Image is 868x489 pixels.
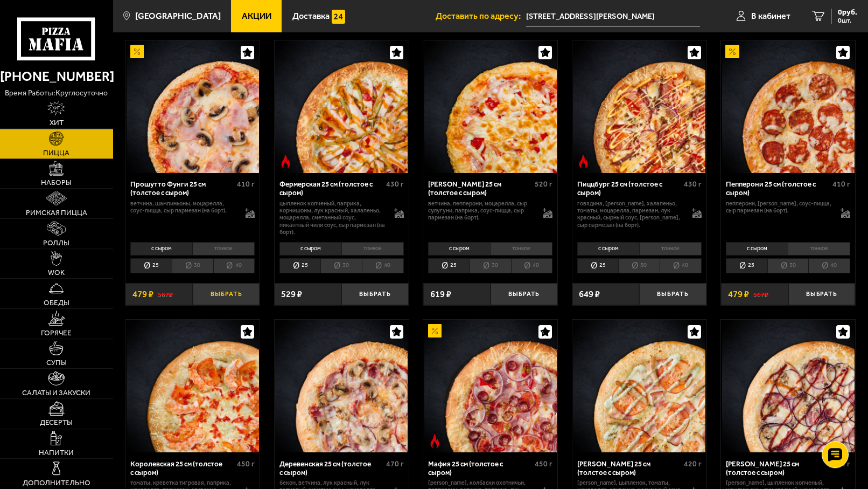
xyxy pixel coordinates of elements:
span: 520 г [535,180,552,189]
div: [PERSON_NAME] 25 см (толстое с сыром) [726,459,830,477]
span: В кабинет [751,12,790,20]
p: ветчина, пепперони, моцарелла, сыр сулугуни, паприка, соус-пицца, сыр пармезан (на борт). [428,200,534,222]
li: 25 [279,258,321,273]
span: 0 шт. [838,17,857,24]
a: Деревенская 25 см (толстое с сыром) [275,320,409,452]
span: 649 ₽ [579,290,600,299]
img: Пиццбург 25 см (толстое с сыром) [573,40,705,173]
p: ветчина, шампиньоны, моцарелла, соус-пицца, сыр пармезан (на борт). [130,200,236,215]
img: Фермерская 25 см (толстое с сыром) [275,40,408,173]
input: Ваш адрес доставки [526,6,699,26]
li: 25 [726,258,767,273]
span: Хит [50,119,64,127]
li: тонкое [490,242,552,255]
div: Пиццбург 25 см (толстое с сыром) [577,180,681,197]
a: Чикен Барбекю 25 см (толстое с сыром) [721,320,855,452]
img: Чикен Барбекю 25 см (толстое с сыром) [722,320,855,452]
span: 420 г [684,459,702,469]
img: Прошутто Фунги 25 см (толстое с сыром) [127,40,259,173]
img: Прошутто Формаджио 25 см (толстое с сыром) [424,40,557,173]
img: Острое блюдо [428,434,442,447]
span: Наборы [41,179,72,187]
span: Акции [242,12,271,20]
li: 40 [808,258,850,273]
li: 40 [511,258,553,273]
img: Мафия 25 см (толстое с сыром) [424,320,557,452]
span: Десерты [40,419,73,426]
li: с сыром [577,242,639,255]
span: 450 г [237,459,255,469]
div: Мафия 25 см (толстое с сыром) [428,459,532,477]
button: Выбрать [788,283,856,305]
li: 40 [362,258,404,273]
span: Доставка [292,12,330,20]
img: 15daf4d41897b9f0e9f617042186c801.svg [332,10,345,23]
span: Ленинградская область, Всеволожск, улица Плоткина, 7к1 [526,6,699,26]
button: Выбрать [491,283,558,305]
li: 30 [320,258,362,273]
div: Фермерская 25 см (толстое с сыром) [279,180,383,197]
li: с сыром [726,242,788,255]
img: Королевская 25 см (толстое с сыром) [127,320,259,452]
div: Прошутто Фунги 25 см (толстое с сыром) [130,180,234,197]
a: АкционныйПрошутто Фунги 25 см (толстое с сыром) [125,40,260,173]
p: пепперони, [PERSON_NAME], соус-пицца, сыр пармезан (на борт). [726,200,831,215]
span: 619 ₽ [430,290,451,299]
span: 430 г [684,180,702,189]
p: говядина, [PERSON_NAME], халапеньо, томаты, моцарелла, пармезан, лук красный, сырный соус, [PERSO... [577,200,683,229]
img: Акционный [130,45,144,58]
span: 410 г [832,180,850,189]
span: 479 ₽ [728,290,749,299]
li: 40 [660,258,702,273]
li: 25 [130,258,172,273]
s: 567 ₽ [753,290,768,299]
span: Доставить по адресу: [436,12,526,20]
img: Острое блюдо [577,155,590,168]
p: цыпленок копченый, паприка, корнишоны, лук красный, халапеньо, моцарелла, сметанный соус, пикантн... [279,200,385,236]
img: Акционный [428,324,442,338]
a: Острое блюдоПиццбург 25 см (толстое с сыром) [572,40,706,173]
div: Пепперони 25 см (толстое с сыром) [726,180,830,197]
span: Напитки [39,449,74,457]
div: [PERSON_NAME] 25 см (толстое с сыром) [577,459,681,477]
span: 430 г [386,180,404,189]
span: [GEOGRAPHIC_DATA] [135,12,221,20]
div: Королевская 25 см (толстое с сыром) [130,459,234,477]
a: Чикен Ранч 25 см (толстое с сыром) [572,320,706,452]
img: Острое блюдо [279,155,292,168]
span: Обеды [44,299,69,307]
li: тонкое [192,242,255,255]
li: тонкое [341,242,404,255]
span: Горячее [41,329,72,337]
span: Римская пицца [26,209,87,217]
img: Деревенская 25 см (толстое с сыром) [275,320,408,452]
s: 567 ₽ [158,290,173,299]
div: Деревенская 25 см (толстое с сыром) [279,459,383,477]
li: тонкое [788,242,850,255]
span: 529 ₽ [281,290,302,299]
li: 30 [767,258,809,273]
img: Пепперони 25 см (толстое с сыром) [722,40,855,173]
a: АкционныйОстрое блюдоМафия 25 см (толстое с сыром) [423,320,557,452]
span: 479 ₽ [132,290,153,299]
a: Острое блюдоФермерская 25 см (толстое с сыром) [275,40,409,173]
a: АкционныйПепперони 25 см (толстое с сыром) [721,40,855,173]
button: Выбрать [341,283,409,305]
span: Дополнительно [23,479,90,487]
span: Роллы [43,239,69,247]
li: с сыром [279,242,341,255]
a: Прошутто Формаджио 25 см (толстое с сыром) [423,40,557,173]
span: 0 руб. [838,9,857,16]
div: [PERSON_NAME] 25 см (толстое с сыром) [428,180,532,197]
li: 25 [577,258,619,273]
span: Пицца [43,149,69,157]
li: тонкое [639,242,702,255]
span: WOK [48,269,65,277]
li: 30 [470,258,511,273]
li: 25 [428,258,470,273]
li: с сыром [428,242,490,255]
span: Салаты и закуски [22,389,90,397]
span: 410 г [237,180,255,189]
li: 30 [618,258,660,273]
span: Супы [46,359,67,367]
